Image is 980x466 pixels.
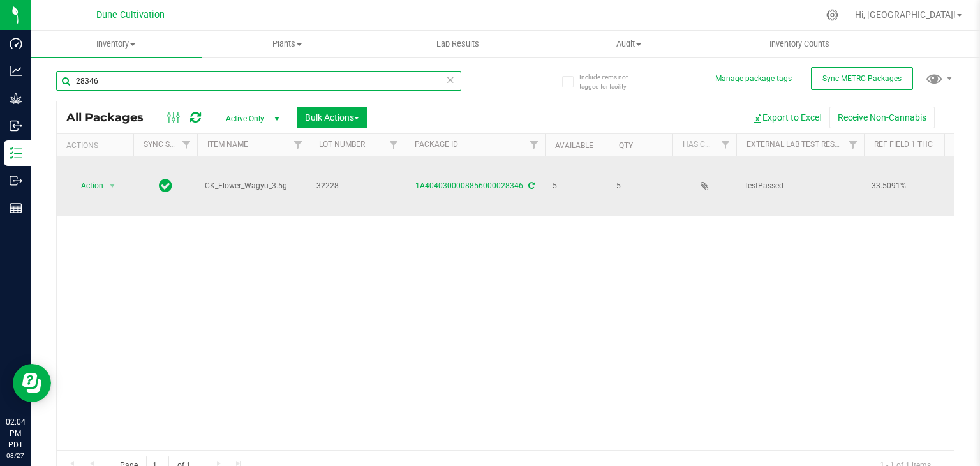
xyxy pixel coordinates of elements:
[305,112,359,123] span: Bulk Actions
[415,181,523,190] a: 1A4040300008856000028346
[543,31,714,57] a: Audit
[31,31,202,57] a: Inventory
[70,177,104,195] span: Action
[715,134,736,156] a: Filter
[524,134,545,156] a: Filter
[96,10,165,20] span: Dune Cultivation
[6,451,25,460] p: 08/27
[824,9,840,21] div: Manage settings
[66,110,156,124] span: All Packages
[202,31,373,57] a: Plants
[415,140,458,149] a: Package ID
[10,37,22,50] inline-svg: Dashboard
[159,177,172,195] span: In Sync
[746,140,847,149] a: External Lab Test Result
[855,10,956,20] span: Hi, [GEOGRAPHIC_DATA]!
[66,141,128,150] div: Actions
[10,119,22,132] inline-svg: Inbound
[319,140,365,149] a: Lot Number
[205,180,301,192] span: CK_Flower_Wagyu_3.5g
[297,107,367,128] button: Bulk Actions
[714,31,885,57] a: Inventory Counts
[526,181,535,190] span: Sync from Compliance System
[553,180,601,192] span: 5
[373,31,544,57] a: Lab Results
[874,140,933,149] a: Ref Field 1 THC
[176,134,197,156] a: Filter
[56,71,461,91] input: Search Package ID, Item Name, SKU, Lot or Part Number...
[10,174,22,187] inline-svg: Outbound
[555,141,593,150] a: Available
[207,140,248,149] a: Item Name
[6,416,25,451] p: 02:04 PM PDT
[31,38,202,50] span: Inventory
[616,180,665,192] span: 5
[811,67,913,90] button: Sync METRC Packages
[383,134,405,156] a: Filter
[744,107,829,128] button: Export to Excel
[744,180,856,192] span: TestPassed
[10,92,22,105] inline-svg: Grow
[672,134,736,156] th: Has COA
[288,134,309,156] a: Filter
[579,72,643,91] span: Include items not tagged for facility
[752,38,847,50] span: Inventory Counts
[843,134,864,156] a: Filter
[419,38,496,50] span: Lab Results
[872,180,968,192] span: 33.5091%
[13,364,51,402] iframe: Resource center
[10,202,22,214] inline-svg: Reports
[619,141,633,150] a: Qty
[144,140,193,149] a: Sync Status
[10,64,22,77] inline-svg: Analytics
[316,180,397,192] span: 32228
[829,107,935,128] button: Receive Non-Cannabis
[105,177,121,195] span: select
[822,74,902,83] span: Sync METRC Packages
[715,73,792,84] button: Manage package tags
[446,71,455,88] span: Clear
[544,38,713,50] span: Audit
[10,147,22,160] inline-svg: Inventory
[202,38,372,50] span: Plants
